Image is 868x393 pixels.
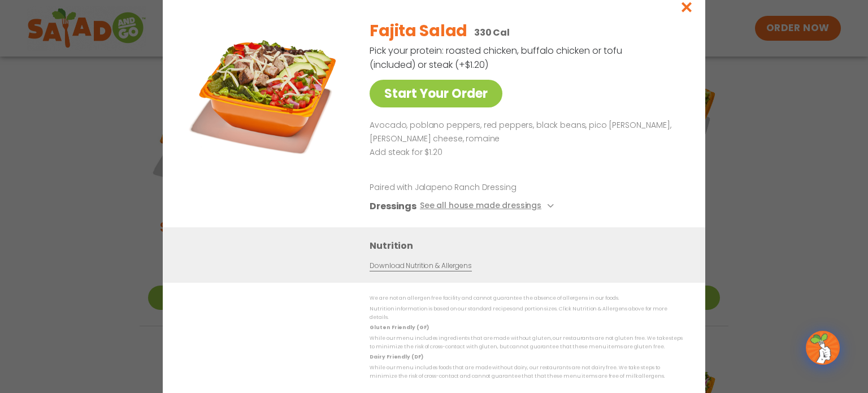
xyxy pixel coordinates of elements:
[370,324,428,331] strong: Gluten Friendly (GF)
[420,199,557,213] button: See all house made dressings
[370,44,624,72] p: Pick your protein: roasted chicken, buffalo chicken or tofu (included) or steak (+$1.20)
[370,119,678,146] p: Avocado, poblano peppers, red peppers, black beans, pico [PERSON_NAME], [PERSON_NAME] cheese, rom...
[370,334,683,352] p: While our menu includes ingredients that are made without gluten, our restaurants are not gluten ...
[370,199,416,213] h3: Dressings
[370,239,688,253] h3: Nutrition
[370,182,579,193] p: Paired with Jalapeno Ranch Dressing
[370,80,502,107] a: Start Your Order
[370,363,683,381] p: While our menu includes foods that are made without dairy, our restaurants are not dairy free. We...
[370,146,678,159] p: Add steak for $1.20
[370,305,683,322] p: Nutrition information is based on our standard recipes and portion sizes. Click Nutrition & Aller...
[474,25,510,40] p: 330 Cal
[188,11,346,169] img: Featured product photo for Fajita Salad
[370,261,471,271] a: Download Nutrition & Allergens
[370,353,423,360] strong: Dairy Friendly (DF)
[370,294,683,303] p: We are not an allergen free facility and cannot guarantee the absence of allergens in our foods.
[807,332,839,364] img: wpChatIcon
[370,19,467,43] h2: Fajita Salad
